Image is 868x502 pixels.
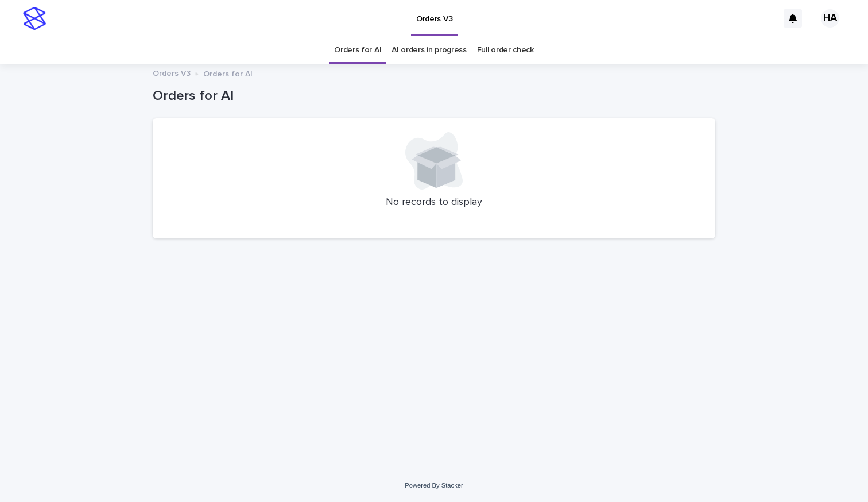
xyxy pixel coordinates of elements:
[153,88,715,105] h1: Orders for AI
[477,37,534,64] a: Full order check
[392,37,467,64] a: AI orders in progress
[405,482,463,489] a: Powered By Stacker
[23,7,46,30] img: stacker-logo-s-only.png
[153,66,191,79] a: Orders V3
[166,196,702,209] p: No records to display
[203,67,253,79] p: Orders for AI
[821,9,839,28] div: HA
[334,37,381,64] a: Orders for AI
